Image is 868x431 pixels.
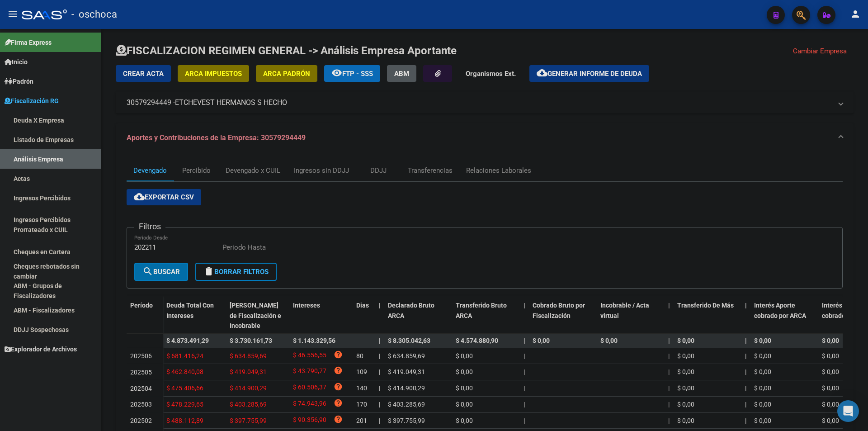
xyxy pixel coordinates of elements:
span: | [379,368,380,375]
span: $ 0,00 [754,337,771,344]
span: | [524,417,525,424]
span: Incobrable / Acta virtual [600,302,649,319]
span: $ 478.229,65 [166,401,203,408]
span: | [745,337,747,344]
span: | [524,401,525,408]
span: $ 403.285,69 [230,401,267,408]
datatable-header-cell: | [375,296,384,336]
mat-expansion-panel-header: Aportes y Contribuciones de la Empresa: 30579294449 [116,123,854,152]
span: $ 46.556,55 [293,350,326,362]
span: $ 462.840,08 [166,368,203,375]
datatable-header-cell: | [520,296,529,336]
span: | [379,302,381,309]
span: $ 3.730.161,73 [230,337,272,344]
button: Organismos Ext. [459,65,523,82]
span: | [668,401,670,408]
mat-icon: search [142,266,153,277]
span: Exportar CSV [134,193,194,201]
span: FTP - SSS [342,70,373,78]
span: | [524,352,525,360]
span: ETCHEVEST HERMANOS S HECHO [175,98,287,108]
span: $ 0,00 [822,384,839,392]
button: Cambiar Empresa [786,43,854,59]
span: | [668,384,670,392]
span: $ 0,00 [822,352,839,360]
span: $ 1.143.329,56 [293,337,335,344]
span: Buscar [142,268,180,276]
span: $ 475.406,66 [166,384,203,392]
span: Firma Express [5,38,52,47]
button: Generar informe de deuda [529,65,649,82]
i: help [334,350,343,359]
div: Devengado [133,166,167,175]
span: Declarado Bruto ARCA [388,302,434,319]
span: $ 4.574.880,90 [456,337,498,344]
span: $ 0,00 [754,401,771,408]
span: | [379,401,380,408]
span: $ 90.356,90 [293,415,326,427]
span: $ 0,00 [822,337,839,344]
span: $ 634.859,69 [230,352,267,360]
span: $ 414.900,29 [230,384,267,392]
span: | [745,401,746,408]
datatable-header-cell: Incobrable / Acta virtual [597,296,665,336]
mat-icon: remove_red_eye [331,67,342,78]
button: Borrar Filtros [195,263,277,281]
datatable-header-cell: Transferido Bruto ARCA [452,296,520,336]
datatable-header-cell: Deuda Bruta Neto de Fiscalización e Incobrable [226,296,289,336]
span: ARCA Padrón [263,70,310,78]
span: $ 4.873.491,29 [166,337,209,344]
span: $ 0,00 [677,384,694,392]
span: | [668,302,670,309]
button: Exportar CSV [127,189,201,205]
span: $ 0,00 [600,337,618,344]
span: $ 0,00 [456,368,473,375]
span: | [524,337,525,344]
span: $ 0,00 [456,384,473,392]
button: ABM [387,65,416,82]
span: 109 [356,368,367,375]
span: Fiscalización RG [5,96,59,106]
span: Cambiar Empresa [793,47,847,55]
datatable-header-cell: | [665,296,674,336]
span: Transferido De Más [677,302,734,309]
span: | [668,417,670,424]
datatable-header-cell: Declarado Bruto ARCA [384,296,452,336]
span: | [379,384,380,392]
span: 202504 [130,385,152,392]
mat-icon: person [850,9,861,19]
strong: Organismos Ext. [466,70,516,78]
button: ARCA Impuestos [178,65,249,82]
span: $ 74.943,96 [293,398,326,411]
span: $ 397.755,99 [388,417,425,424]
div: DDJJ [370,166,387,175]
span: $ 414.900,29 [388,384,425,392]
div: Relaciones Laborales [466,166,531,175]
span: | [745,417,746,424]
mat-panel-title: 30579294449 - [127,98,832,108]
button: Crear Acta [116,65,171,82]
span: | [379,352,380,360]
span: Deuda Total Con Intereses [166,302,214,319]
button: FTP - SSS [324,65,380,82]
span: Dias [356,302,369,309]
span: $ 419.049,31 [388,368,425,375]
span: Interés Aporte cobrado por ARCA [754,302,806,319]
button: ARCA Padrón [256,65,317,82]
datatable-header-cell: Deuda Total Con Intereses [163,296,226,336]
span: $ 0,00 [677,401,694,408]
span: | [379,337,381,344]
mat-icon: cloud_download [537,67,547,78]
span: $ 0,00 [677,417,694,424]
button: Buscar [134,263,188,281]
span: $ 0,00 [822,417,839,424]
span: $ 0,00 [456,417,473,424]
mat-icon: cloud_download [134,191,145,202]
span: [PERSON_NAME] de Fiscalización e Incobrable [230,302,281,330]
span: Cobrado Bruto por Fiscalización [533,302,585,319]
span: $ 0,00 [754,417,771,424]
datatable-header-cell: Período [127,296,163,334]
span: $ 403.285,69 [388,401,425,408]
span: $ 634.859,69 [388,352,425,360]
span: | [745,384,746,392]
